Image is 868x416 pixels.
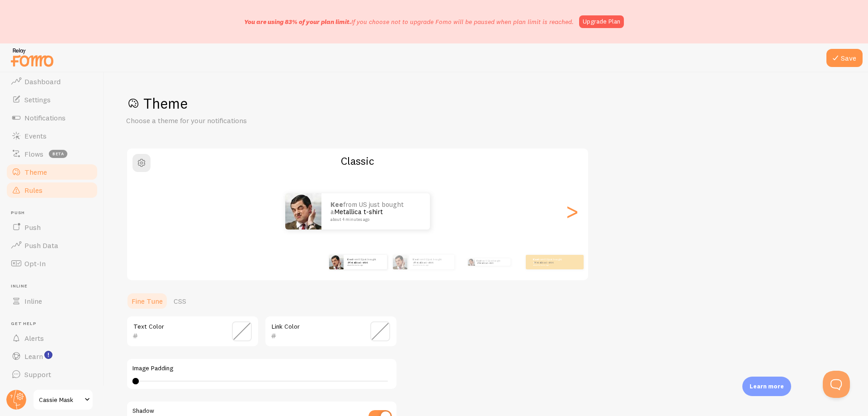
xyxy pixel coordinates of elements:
[330,200,343,209] strong: Kee
[413,264,450,266] small: about 4 minutes ago
[566,179,577,244] div: Next slide
[414,260,434,264] a: Metallica t-shirt
[750,382,784,391] p: Learn more
[534,260,554,264] a: Metallica t-shirt
[24,223,41,232] span: Push
[11,321,99,327] span: Get Help
[285,193,321,230] img: Fomo
[24,95,51,104] span: Settings
[24,186,42,195] span: Rules
[347,264,382,266] small: about 4 minutes ago
[467,258,475,266] img: Fomo
[476,258,507,266] p: from US just bought a
[24,296,42,306] span: Inline
[132,364,391,373] label: Image Padding
[127,154,588,168] h2: Classic
[5,254,99,273] a: Opt-In
[413,258,418,261] strong: Kee
[533,258,538,261] strong: Kee
[24,167,47,177] span: Theme
[168,292,192,310] a: CSS
[126,94,846,113] h1: Theme
[5,292,99,310] a: Inline
[393,255,407,269] img: Fomo
[533,264,568,266] small: about 4 minutes ago
[5,109,99,127] a: Notifications
[39,394,82,405] span: Cassie Mask
[330,217,418,222] small: about 4 minutes ago
[347,258,352,261] strong: Kee
[9,46,55,69] img: fomo-relay-logo-orange.svg
[24,370,51,379] span: Support
[5,365,99,383] a: Support
[24,352,43,361] span: Learn
[24,241,58,250] span: Push Data
[24,259,46,268] span: Opt-In
[5,145,99,163] a: Flows beta
[126,115,343,126] p: Choose a theme for your notifications
[476,259,481,262] strong: Kee
[126,292,168,310] a: Fine Tune
[5,91,99,109] a: Settings
[477,262,493,264] a: Metallica t-shirt
[334,207,383,216] a: Metallica t-shirt
[5,163,99,181] a: Theme
[330,201,421,222] p: from US just bought a
[49,150,67,158] span: beta
[24,77,61,86] span: Dashboard
[5,72,99,91] a: Dashboard
[244,17,574,26] p: If you choose not to upgrade Fomo will be paused when plan limit is reached.
[24,113,66,122] span: Notifications
[11,210,99,216] span: Push
[244,18,351,26] span: You are using 83% of your plan limit.
[742,377,791,396] div: Learn more
[533,258,569,266] p: from US just bought a
[33,389,94,411] a: Cassie Mask
[11,283,99,289] span: Inline
[44,351,52,359] svg: <p>Watch New Feature Tutorials!</p>
[5,329,99,347] a: Alerts
[5,181,99,199] a: Rules
[24,149,43,158] span: Flows
[24,334,44,343] span: Alerts
[413,258,451,266] p: from US just bought a
[5,236,99,254] a: Push Data
[5,347,99,365] a: Learn
[347,258,383,266] p: from US just bought a
[823,371,850,398] iframe: Help Scout Beacon - Open
[24,131,47,140] span: Events
[5,127,99,145] a: Events
[5,218,99,236] a: Push
[329,255,344,269] img: Fomo
[579,15,624,28] a: Upgrade Plan
[349,260,368,264] a: Metallica t-shirt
